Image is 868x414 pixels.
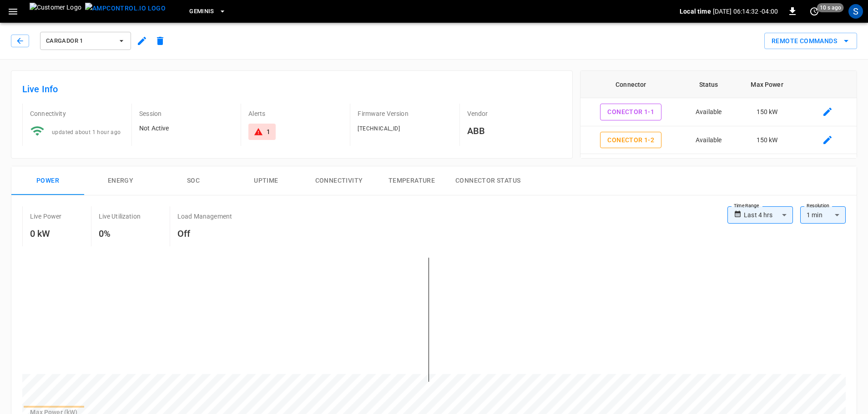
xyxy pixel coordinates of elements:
h6: 0% [99,226,141,241]
button: Conector 1-2 [600,132,661,149]
button: SOC [157,166,230,195]
button: Connector Status [448,166,528,195]
h6: Off [177,226,232,241]
p: Load Management [177,212,232,221]
span: Cargador 1 [46,36,113,46]
button: Remote Commands [764,33,857,50]
button: Connectivity [303,166,375,195]
td: Available [681,126,736,155]
div: 1 min [800,206,846,224]
h6: ABB [467,124,561,138]
p: Alerts [248,109,343,118]
div: 1 [267,127,270,136]
p: Session [139,109,233,118]
div: remote commands options [764,33,857,50]
td: 150 kW [736,126,798,155]
button: Cargador 1 [40,32,131,50]
button: Energy [84,166,157,195]
p: Vendor [467,109,561,118]
button: set refresh interval [807,4,822,19]
h6: 0 kW [30,226,62,241]
p: Live Power [30,212,62,221]
span: 10 s ago [817,3,844,12]
img: Customer Logo [30,3,81,20]
div: Last 4 hrs [744,206,793,224]
td: 150 kW [736,154,798,182]
th: Max Power [736,71,798,98]
span: Geminis [189,6,214,17]
label: Resolution [807,202,829,209]
button: Temperature [375,166,448,195]
td: Available [681,98,736,126]
span: [TECHNICAL_ID] [358,125,400,132]
p: Not Active [139,124,233,133]
p: Firmware Version [358,109,452,118]
p: Local time [680,7,711,16]
button: Conector 1-1 [600,104,661,120]
th: Connector [580,71,681,98]
td: Available [681,154,736,182]
td: 150 kW [736,98,798,126]
div: profile-icon [848,4,863,19]
button: Uptime [230,166,303,195]
span: updated about 1 hour ago [52,129,121,135]
button: Geminis [186,3,230,20]
img: ampcontrol.io logo [85,3,166,14]
p: Connectivity [30,109,124,118]
p: Live Utilization [99,212,141,221]
th: Status [681,71,736,98]
p: [DATE] 06:14:32 -04:00 [713,7,778,16]
table: connector table [580,71,857,210]
label: Time Range [734,202,759,209]
h6: Live Info [22,82,561,96]
button: Power [11,166,84,195]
